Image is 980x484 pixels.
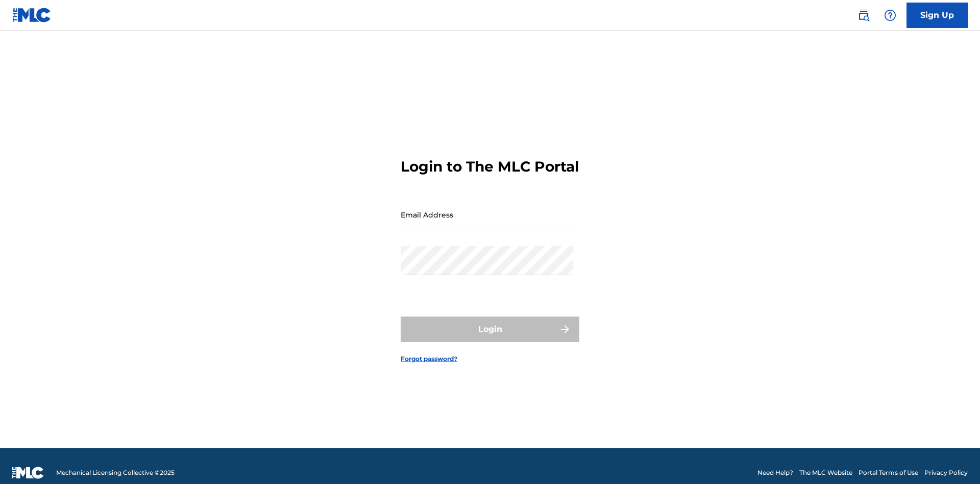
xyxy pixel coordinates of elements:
img: search [857,9,870,21]
a: Need Help? [757,468,793,477]
a: The MLC Website [799,468,852,477]
a: Public Search [853,5,874,26]
a: Privacy Policy [924,468,968,477]
img: logo [12,467,44,479]
a: Forgot password? [401,354,457,364]
a: Portal Terms of Use [859,468,918,477]
span: Mechanical Licensing Collective © 2025 [56,468,175,477]
img: help [884,9,896,21]
img: MLC Logo [12,8,52,22]
h3: Login to The MLC Portal [401,158,579,176]
a: Sign Up [906,3,968,28]
div: Help [880,5,900,26]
